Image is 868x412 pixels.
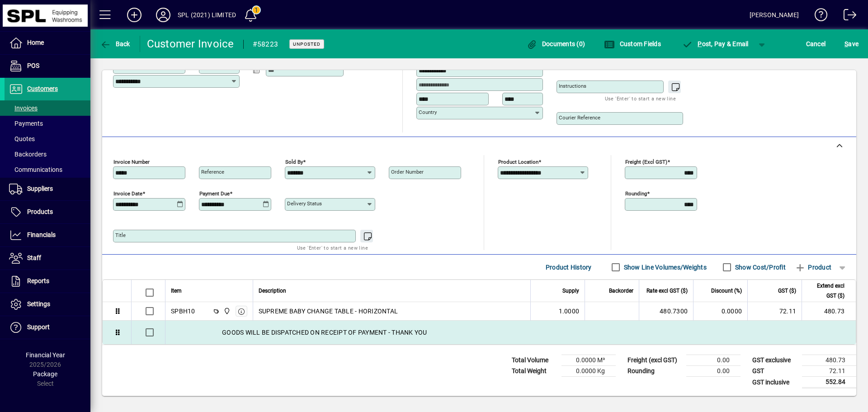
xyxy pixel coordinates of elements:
[559,83,586,89] mat-label: Instructions
[605,93,676,104] mat-hint: Use 'Enter' to start a new line
[9,135,35,142] span: Quotes
[90,36,140,52] app-page-header-button: Back
[844,40,848,47] span: S
[622,263,707,272] label: Show Line Volumes/Weights
[623,366,686,377] td: Rounding
[98,36,132,52] button: Back
[5,100,90,116] a: Invoices
[5,293,90,316] a: Settings
[524,36,587,52] button: Documents (0)
[27,323,50,331] span: Support
[147,37,234,51] div: Customer Invoice
[27,39,44,46] span: Home
[802,302,856,321] td: 480.73
[507,366,561,377] td: Total Weight
[178,8,236,22] div: SPL (2021) LIMITED
[802,355,856,366] td: 480.73
[297,242,368,253] mat-hint: Use 'Enter' to start a new line
[115,232,126,238] mat-label: Title
[678,36,753,52] button: Post, Pay & Email
[844,37,859,51] span: ave
[748,377,802,388] td: GST inclusive
[293,41,321,47] span: Unposted
[795,260,831,275] span: Product
[609,286,633,296] span: Backorder
[561,355,616,366] td: 0.0000 M³
[5,316,90,339] a: Support
[507,355,561,366] td: Total Volume
[625,159,667,165] mat-label: Freight (excl GST)
[259,286,286,296] span: Description
[120,7,149,23] button: Add
[625,190,647,197] mat-label: Rounding
[526,40,585,47] span: Documents (0)
[559,114,600,121] mat-label: Courier Reference
[27,185,53,192] span: Suppliers
[837,2,857,31] a: Logout
[253,37,278,52] div: #58223
[171,286,182,296] span: Item
[750,8,799,22] div: [PERSON_NAME]
[27,231,56,238] span: Financials
[27,62,39,69] span: POS
[559,307,580,316] span: 1.0000
[804,36,828,52] button: Cancel
[842,36,861,52] button: Save
[686,366,741,377] td: 0.00
[27,254,41,261] span: Staff
[33,370,57,378] span: Package
[733,263,786,272] label: Show Cost/Profit
[5,32,90,54] a: Home
[778,286,796,296] span: GST ($)
[686,355,741,366] td: 0.00
[27,208,53,215] span: Products
[546,260,592,275] span: Product History
[561,366,616,377] td: 0.0000 Kg
[5,147,90,162] a: Backorders
[5,270,90,293] a: Reports
[9,120,43,127] span: Payments
[27,300,50,308] span: Settings
[9,166,62,173] span: Communications
[693,302,747,321] td: 0.0000
[698,40,702,47] span: P
[391,169,424,175] mat-label: Order number
[645,307,688,316] div: 480.7300
[807,281,844,301] span: Extend excl GST ($)
[27,85,58,92] span: Customers
[802,366,856,377] td: 72.11
[9,104,38,112] span: Invoices
[221,306,231,316] span: SPL (2021) Limited
[9,151,47,158] span: Backorders
[711,286,742,296] span: Discount (%)
[5,55,90,77] a: POS
[5,178,90,200] a: Suppliers
[259,307,398,316] span: SUPREME BABY CHANGE TABLE - HORIZONTAL
[27,277,49,284] span: Reports
[149,7,178,23] button: Profile
[5,131,90,147] a: Quotes
[790,259,836,275] button: Product
[113,159,150,165] mat-label: Invoice number
[5,224,90,246] a: Financials
[604,40,661,47] span: Custom Fields
[748,355,802,366] td: GST exclusive
[285,159,303,165] mat-label: Sold by
[542,259,595,275] button: Product History
[171,307,195,316] div: SPBH10
[419,109,437,115] mat-label: Country
[199,190,230,197] mat-label: Payment due
[602,36,663,52] button: Custom Fields
[100,40,130,47] span: Back
[623,355,686,366] td: Freight (excl GST)
[5,201,90,223] a: Products
[748,366,802,377] td: GST
[808,2,828,31] a: Knowledge Base
[201,169,224,175] mat-label: Reference
[165,321,856,344] div: GOODS WILL BE DISPATCHED ON RECEIPT OF PAYMENT - THANK YOU
[287,200,322,207] mat-label: Delivery status
[498,159,538,165] mat-label: Product location
[26,351,65,359] span: Financial Year
[646,286,688,296] span: Rate excl GST ($)
[5,116,90,131] a: Payments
